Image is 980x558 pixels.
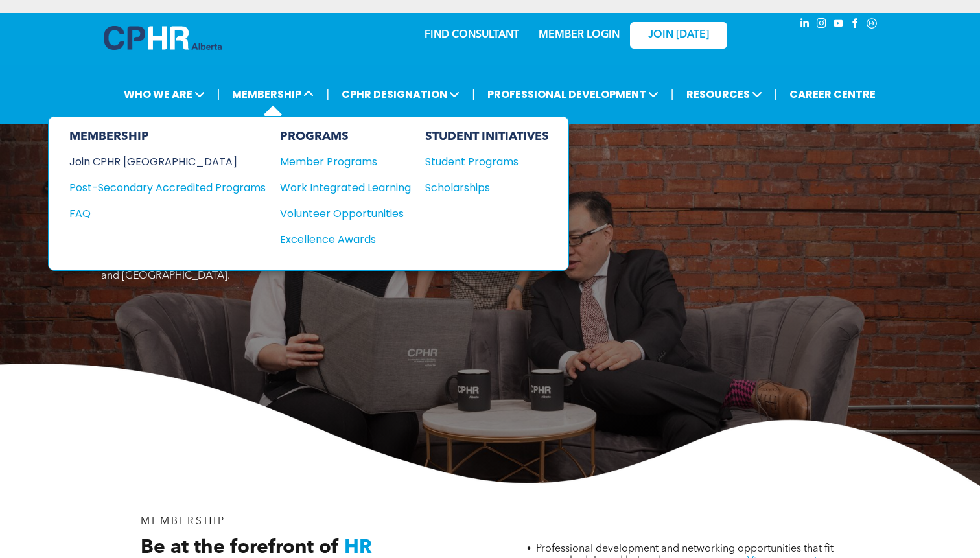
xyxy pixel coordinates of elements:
a: Work Integrated Learning [280,180,411,196]
span: Be at the forefront of [141,538,339,557]
a: Post-Secondary Accredited Programs [69,180,266,196]
span: RESOURCES [682,82,766,106]
div: Scholarships [425,180,537,196]
a: Volunteer Opportunities [280,205,411,222]
span: CPHR DESIGNATION [338,82,463,106]
div: Volunteer Opportunities [280,205,398,222]
li: | [472,81,475,108]
a: FIND CONSULTANT [425,30,519,40]
a: FAQ [69,205,266,222]
li: | [326,81,329,108]
a: MEMBER LOGIN [539,30,620,40]
div: Post-Secondary Accredited Programs [69,180,246,196]
a: CAREER CENTRE [786,82,880,106]
span: MEMBERSHIP [141,517,226,527]
a: facebook [848,16,862,34]
a: linkedin [797,16,811,34]
div: Excellence Awards [280,231,398,248]
div: FAQ [69,205,246,222]
a: Member Programs [280,154,411,170]
span: MEMBERSHIP [228,82,318,106]
span: PROFESSIONAL DEVELOPMENT [484,82,662,106]
a: Join CPHR [GEOGRAPHIC_DATA] [69,154,266,170]
div: PROGRAMS [280,130,411,144]
a: Excellence Awards [280,231,411,248]
li: | [775,81,778,108]
a: Social network [865,16,879,34]
a: Scholarships [425,180,549,196]
a: youtube [831,16,845,34]
div: Join CPHR [GEOGRAPHIC_DATA] [69,154,246,170]
span: HR [344,538,372,557]
li: | [217,81,220,108]
a: instagram [814,16,828,34]
div: MEMBERSHIP [69,130,266,144]
div: Member Programs [280,154,398,170]
div: Work Integrated Learning [280,180,398,196]
a: Student Programs [425,154,549,170]
div: Student Programs [425,154,537,170]
span: WHO WE ARE [120,82,209,106]
div: STUDENT INITIATIVES [425,130,549,144]
li: | [671,81,674,108]
img: A blue and white logo for cp alberta [104,26,222,50]
a: JOIN [DATE] [630,22,727,49]
span: JOIN [DATE] [648,29,709,41]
